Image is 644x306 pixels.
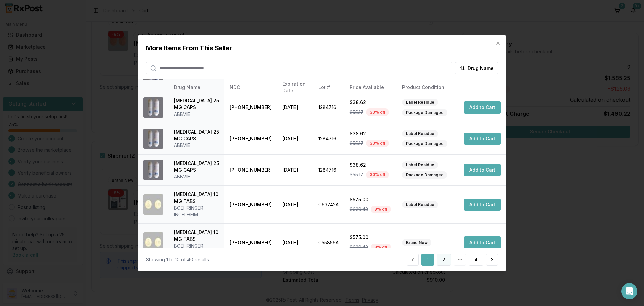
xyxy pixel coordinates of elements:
div: BOEHRINGER INGELHEIM [174,243,219,256]
td: G63742A [313,185,344,223]
th: Drug Name [169,79,224,95]
td: [PHONE_NUMBER] [224,185,277,223]
td: 1284716 [313,123,344,154]
div: 9 % off [371,206,391,213]
td: [PHONE_NUMBER] [224,154,277,185]
div: Label Residue [402,130,438,137]
img: Jardiance 10 MG TABS [143,194,163,215]
div: 9 % off [371,244,391,251]
button: 2 [437,254,451,266]
img: Jardiance 10 MG TABS [143,232,163,253]
span: $55.17 [350,140,363,147]
div: [MEDICAL_DATA] 25 MG CAPS [174,129,219,142]
td: [DATE] [277,185,313,223]
div: [MEDICAL_DATA] 10 MG TABS [174,191,219,205]
td: 1284716 [313,154,344,185]
td: [PHONE_NUMBER] [224,223,277,261]
span: Drug Name [468,64,494,71]
div: Label Residue [402,201,438,208]
th: Product Condition [397,79,459,95]
button: 4 [469,254,483,266]
td: [DATE] [277,223,313,261]
td: [DATE] [277,92,313,123]
img: Gengraf 25 MG CAPS [143,97,163,118]
button: Add to Cart [464,236,501,249]
div: BOEHRINGER INGELHEIM [174,205,219,218]
div: Package Damaged [402,109,447,116]
th: Lot # [313,79,344,95]
th: Expiration Date [277,79,313,95]
button: Add to Cart [464,199,501,211]
div: Package Damaged [402,171,447,179]
div: ABBVIE [174,173,219,180]
td: [PHONE_NUMBER] [224,123,277,154]
div: $38.62 [350,130,391,137]
td: 1284716 [313,92,344,123]
span: $629.43 [350,206,368,213]
h2: More Items From This Seller [146,43,498,52]
button: Add to Cart [464,101,501,114]
div: Label Residue [402,161,438,169]
div: $575.00 [350,234,391,241]
button: Add to Cart [464,133,501,145]
td: [DATE] [277,154,313,185]
th: Price Available [344,79,397,95]
div: 30 % off [366,171,389,178]
img: Gengraf 25 MG CAPS [143,129,163,149]
div: [MEDICAL_DATA] 10 MG TABS [174,229,219,243]
div: [MEDICAL_DATA] 25 MG CAPS [174,97,219,111]
td: G55856A [313,223,344,261]
div: Showing 1 to 10 of 40 results [146,256,209,263]
td: [DATE] [277,123,313,154]
td: [PHONE_NUMBER] [224,92,277,123]
div: [MEDICAL_DATA] 25 MG CAPS [174,160,219,173]
div: $575.00 [350,196,391,203]
span: $55.17 [350,109,363,116]
div: ABBVIE [174,142,219,149]
span: $55.17 [350,171,363,178]
div: $38.62 [350,162,391,168]
span: $629.43 [350,244,368,251]
button: 1 [421,254,434,266]
div: $38.62 [350,99,391,106]
div: 30 % off [366,108,389,116]
div: Package Damaged [402,140,447,147]
th: NDC [224,79,277,95]
div: Label Residue [402,99,438,106]
img: Gengraf 25 MG CAPS [143,160,163,180]
button: Drug Name [455,62,498,74]
button: Add to Cart [464,164,501,176]
div: 30 % off [366,140,389,147]
div: ABBVIE [174,111,219,118]
div: Brand New [402,239,431,246]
